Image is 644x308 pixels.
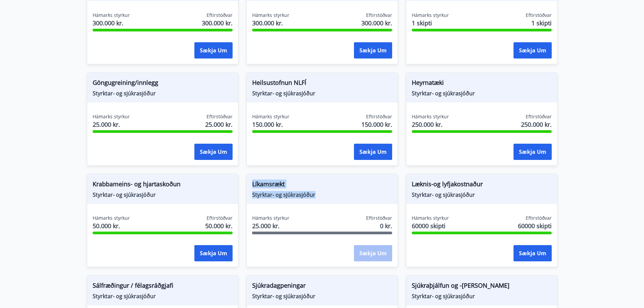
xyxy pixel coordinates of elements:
[252,120,289,129] span: 150.000 kr.
[194,42,233,58] button: Sækja um
[531,19,552,27] span: 1 skipti
[361,19,392,27] span: 300.000 kr.
[412,78,552,90] span: Heyrnatæki
[93,120,130,129] span: 25.000 kr.
[514,144,552,160] button: Sækja um
[412,292,552,300] span: Styrktar- og sjúkrasjóður
[93,215,130,221] span: Hámarks styrkur
[412,281,552,292] span: Sjúkraþjálfun og -[PERSON_NAME]
[514,245,552,261] button: Sækja um
[412,180,552,191] span: Læknis-og lyfjakostnaður
[207,12,233,19] span: Eftirstöðvar
[252,180,392,191] span: Líkamsrækt
[205,221,233,230] span: 50.000 kr.
[93,78,233,90] span: Göngugreining/innlegg
[202,19,233,27] span: 300.000 kr.
[380,221,392,230] span: 0 kr.
[366,215,392,221] span: Eftirstöðvar
[93,221,130,230] span: 50.000 kr.
[412,120,449,129] span: 250.000 kr.
[518,221,552,230] span: 60000 skipti
[521,120,552,129] span: 250.000 kr.
[526,215,552,221] span: Eftirstöðvar
[354,42,392,58] button: Sækja um
[252,292,392,300] span: Styrktar- og sjúkrasjóður
[252,12,289,19] span: Hámarks styrkur
[366,113,392,120] span: Eftirstöðvar
[252,90,392,97] span: Styrktar- og sjúkrasjóður
[252,113,289,120] span: Hámarks styrkur
[366,12,392,19] span: Eftirstöðvar
[526,113,552,120] span: Eftirstöðvar
[252,19,289,27] span: 300.000 kr.
[412,113,449,120] span: Hámarks styrkur
[93,191,233,198] span: Styrktar- og sjúkrasjóður
[514,42,552,58] button: Sækja um
[93,12,130,19] span: Hámarks styrkur
[412,221,449,230] span: 60000 skipti
[252,281,392,292] span: Sjúkradagpeningar
[93,19,130,27] span: 300.000 kr.
[354,144,392,160] button: Sækja um
[252,221,289,230] span: 25.000 kr.
[412,215,449,221] span: Hámarks styrkur
[412,90,552,97] span: Styrktar- og sjúkrasjóður
[194,144,233,160] button: Sækja um
[207,113,233,120] span: Eftirstöðvar
[93,180,233,191] span: Krabbameins- og hjartaskoðun
[207,215,233,221] span: Eftirstöðvar
[93,90,233,97] span: Styrktar- og sjúkrasjóður
[205,120,233,129] span: 25.000 kr.
[93,113,130,120] span: Hámarks styrkur
[412,12,449,19] span: Hámarks styrkur
[526,12,552,19] span: Eftirstöðvar
[93,281,233,292] span: Sálfræðingur / félagsráðgjafi
[93,292,233,300] span: Styrktar- og sjúkrasjóður
[252,191,392,198] span: Styrktar- og sjúkrasjóður
[252,78,392,90] span: Heilsustofnun NLFÍ
[194,245,233,261] button: Sækja um
[412,19,449,27] span: 1 skipti
[361,120,392,129] span: 150.000 kr.
[412,191,552,198] span: Styrktar- og sjúkrasjóður
[252,215,289,221] span: Hámarks styrkur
